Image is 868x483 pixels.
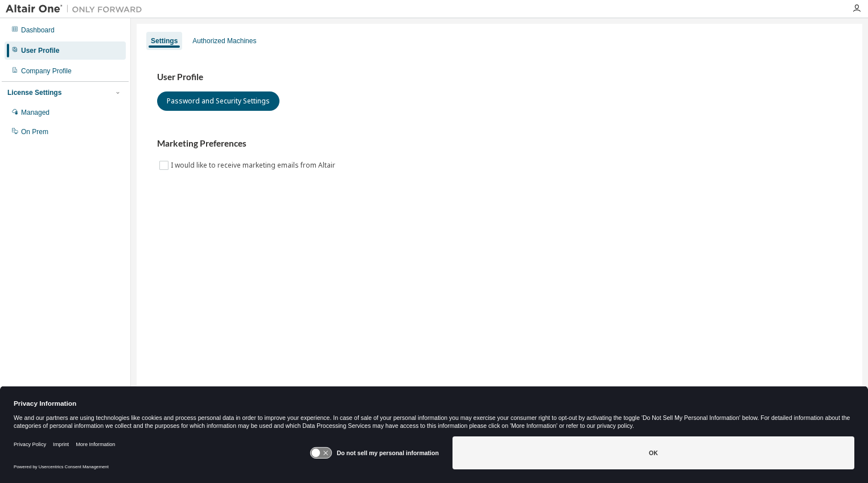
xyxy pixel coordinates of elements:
div: License Settings [7,88,61,97]
div: Dashboard [21,26,55,35]
div: On Prem [21,127,48,136]
div: User Profile [21,46,59,55]
img: Altair One [6,3,148,15]
div: Settings [151,36,178,45]
button: Password and Security Settings [157,91,279,111]
h3: User Profile [157,72,842,83]
label: I would like to receive marketing emails from Altair [171,159,338,172]
div: Authorized Machines [192,36,256,45]
div: Company Profile [21,66,72,76]
div: Managed [21,108,50,117]
h3: Marketing Preferences [157,138,842,149]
